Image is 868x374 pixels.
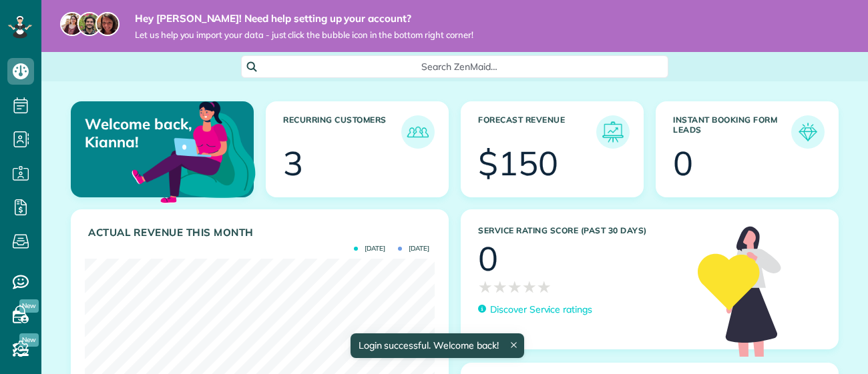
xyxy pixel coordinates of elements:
div: 3 [283,147,303,180]
img: jorge-587dff0eeaa6aab1f244e6dc62b8924c3b6ad411094392a53c71c6c4a576187d.jpg [77,12,101,36]
span: ★ [522,275,537,299]
img: icon_form_leads-04211a6a04a5b2264e4ee56bc0799ec3eb69b7e499cbb523a139df1d13a81ae0.png [795,119,821,145]
div: $150 [478,147,558,180]
span: [DATE] [354,245,385,252]
img: icon_forecast_revenue-8c13a41c7ed35a8dcfafea3cbb826a0462acb37728057bba2d056411b612bbbe.png [600,119,626,145]
h3: Forecast Revenue [478,115,596,149]
span: ★ [493,275,507,299]
span: [DATE] [398,245,429,252]
div: 0 [673,147,693,180]
p: Discover Service ratings [490,303,592,317]
h3: Service Rating score (past 30 days) [478,226,684,235]
h3: Actual Revenue this month [88,227,435,239]
div: 0 [478,242,498,275]
h3: Recurring Customers [283,115,401,149]
div: Login successful. Welcome back! [350,333,523,358]
img: dashboard_welcome-42a62b7d889689a78055ac9021e634bf52bae3f8056760290aed330b23ab8690.png [129,86,258,215]
img: michelle-19f622bdf1676172e81f8f8fba1fb50e276960ebfe0243fe18214015130c80e4.jpg [95,12,120,36]
a: Discover Service ratings [478,303,592,317]
span: Let us help you import your data - just click the bubble icon in the bottom right corner! [135,29,473,41]
h3: Instant Booking Form Leads [673,115,791,149]
img: maria-72a9807cf96188c08ef61303f053569d2e2a8a1cde33d635c8a3ac13582a053d.jpg [60,12,84,36]
span: ★ [537,275,552,299]
strong: Hey [PERSON_NAME]! Need help setting up your account? [135,12,473,25]
span: ★ [507,275,522,299]
span: ★ [478,275,493,299]
p: Welcome back, Kianna! [85,115,193,151]
img: icon_recurring_customers-cf858462ba22bcd05b5a5880d41d6543d210077de5bb9ebc9590e49fd87d84ed.png [405,119,431,145]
